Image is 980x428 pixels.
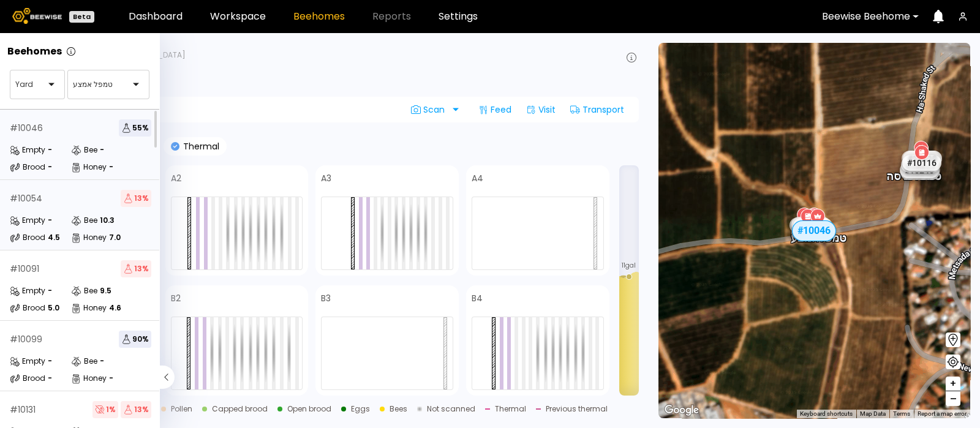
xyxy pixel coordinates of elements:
[71,285,97,297] div: Bee
[901,156,940,172] div: # 10014
[48,304,59,312] div: 5.0
[900,164,940,180] div: # 10042
[171,405,192,413] div: Pollen
[791,217,831,233] div: # 10161
[71,355,97,367] div: Bee
[121,260,151,277] span: 13 %
[171,174,181,182] h4: A2
[10,194,42,203] div: # 10054
[521,100,560,119] div: Visit
[546,405,608,413] div: Previous thermal
[321,174,331,182] h4: A3
[10,302,45,314] div: Brood
[71,372,107,385] div: Honey
[495,405,526,413] div: Thermal
[860,410,886,418] button: Map Data
[100,358,104,365] div: -
[109,375,113,382] div: -
[10,124,43,132] div: # 10046
[287,405,331,413] div: Open brood
[900,162,939,178] div: # 10240
[622,263,636,269] span: 11 gal
[10,335,42,344] div: # 10099
[212,405,268,413] div: Capped brood
[10,372,45,385] div: Brood
[179,142,219,151] p: Thermal
[472,294,483,302] h4: B4
[210,12,266,21] a: Workspace
[390,405,407,413] div: Bees
[109,163,113,171] div: -
[69,11,94,23] div: Beta
[71,302,107,314] div: Honey
[950,391,957,407] span: –
[10,285,45,297] div: Empty
[121,190,151,207] span: 13 %
[129,12,183,21] a: Dashboard
[71,144,97,156] div: Bee
[48,358,52,365] div: -
[565,100,629,119] div: Transport
[100,287,111,295] div: 9.5
[109,234,121,241] div: 7.0
[10,214,45,227] div: Empty
[372,12,411,21] span: Reports
[7,47,62,56] p: Beehomes
[946,377,960,391] button: +
[48,217,52,224] div: -
[71,214,97,227] div: Bee
[92,401,118,418] span: 1 %
[100,217,115,224] div: 10.3
[10,231,45,244] div: Brood
[171,294,181,302] h4: B2
[48,234,60,241] div: 4.5
[48,146,52,154] div: -
[902,154,941,170] div: # 10116
[71,161,107,173] div: Honey
[12,8,62,24] img: Beewise logo
[48,287,52,295] div: -
[119,331,151,348] span: 90 %
[10,355,45,367] div: Empty
[439,12,478,21] a: Settings
[893,410,910,417] a: Terms
[661,402,702,418] img: Google
[100,146,104,154] div: -
[661,402,702,418] a: Open this area in Google Maps (opens a new window)
[949,376,957,391] span: +
[48,375,52,382] div: -
[790,217,829,233] div: # 10054
[351,405,370,413] div: Eggs
[121,401,151,418] span: 13 %
[800,410,853,418] button: Keyboard shortcuts
[321,294,331,302] h4: B3
[10,405,36,414] div: # 10131
[793,220,837,241] div: # 10046
[109,304,121,312] div: 4.6
[473,100,516,119] div: Feed
[918,410,967,417] a: Report a map error
[48,163,52,171] div: -
[119,119,151,137] span: 55 %
[10,265,39,273] div: # 10091
[293,12,345,21] a: Beehomes
[411,105,449,115] span: Scan
[10,161,45,173] div: Brood
[427,405,475,413] div: Not scanned
[886,157,941,182] div: טמפל כניסה
[791,219,846,244] div: טמפל אמצע
[71,231,107,244] div: Honey
[10,144,45,156] div: Empty
[946,391,960,406] button: –
[472,174,483,182] h4: A4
